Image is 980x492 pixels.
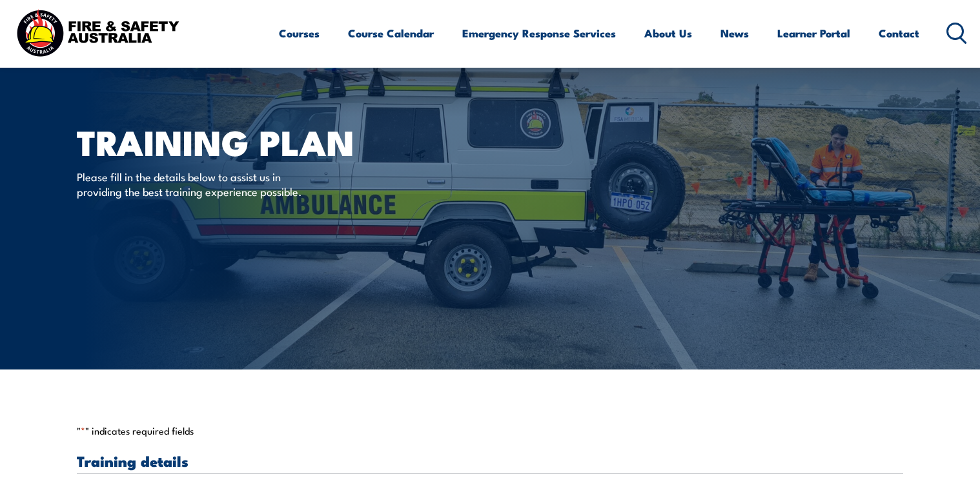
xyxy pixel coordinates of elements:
h1: Training plan [77,126,396,157]
a: Courses [279,16,320,50]
a: Learner Portal [777,16,850,50]
a: Contact [879,16,919,50]
a: News [720,16,749,50]
a: About Us [644,16,692,50]
h3: Training details [77,453,903,468]
p: " " indicates required fields [77,424,903,437]
p: Please fill in the details below to assist us in providing the best training experience possible. [77,169,312,199]
a: Emergency Response Services [462,16,616,50]
a: Course Calendar [348,16,434,50]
